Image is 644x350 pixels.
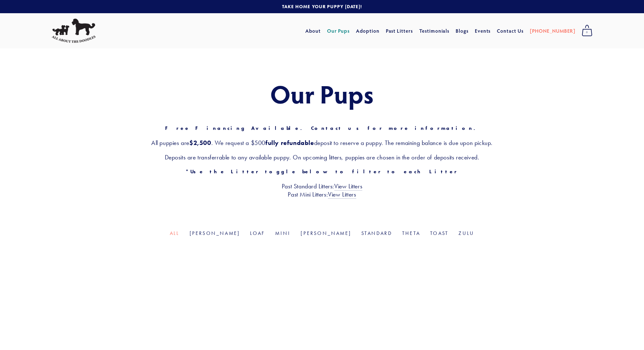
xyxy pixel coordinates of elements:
[328,191,356,199] a: View Litters
[430,230,448,236] a: Toast
[52,139,592,147] h3: All puppies are . We request a $500 deposit to reserve a puppy. The remaining balance is due upon...
[334,182,362,191] a: View Litters
[165,125,479,131] strong: Free Financing Available. Contact us for more information.
[250,230,265,236] a: Loaf
[497,25,524,36] a: Contact Us
[52,19,96,43] img: All About The Doodles
[327,25,350,36] a: Our Pups
[52,153,592,161] h3: Deposits are transferrable to any available puppy. On upcoming litters, puppies are chosen in the...
[170,230,180,236] a: All
[301,230,351,236] a: [PERSON_NAME]
[275,230,291,236] a: Mini
[386,27,413,34] a: Past Litters
[419,25,450,36] a: Testimonials
[52,80,592,108] h1: Our Pups
[361,230,392,236] a: Standard
[190,230,240,236] a: [PERSON_NAME]
[475,25,491,36] a: Events
[265,139,314,147] strong: fully refundable
[456,25,469,36] a: Blogs
[52,182,592,198] h3: Past Standard Litters: Past Mini Litters:
[582,28,592,36] span: 0
[356,25,380,36] a: Adoption
[186,169,458,175] strong: *Use the Litter toggle below to filter to each Litter
[458,230,474,236] a: Zulu
[530,25,575,36] a: [PHONE_NUMBER]
[305,25,321,36] a: About
[579,23,596,39] a: 0 items in cart
[189,139,211,147] strong: $2,500
[402,230,420,236] a: Theta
